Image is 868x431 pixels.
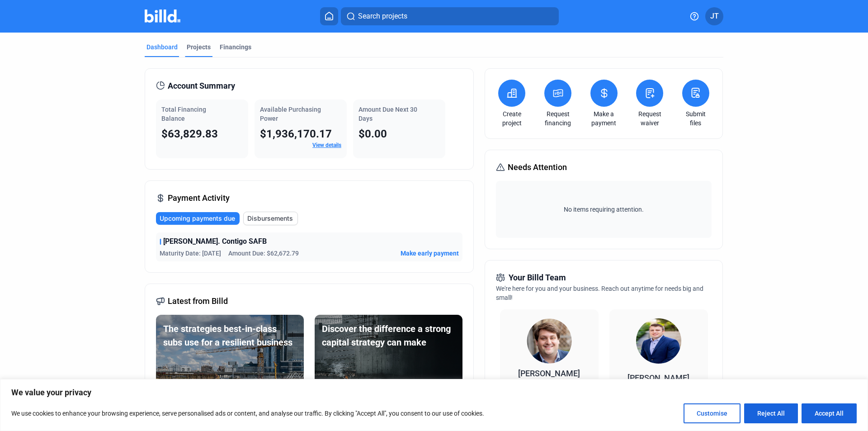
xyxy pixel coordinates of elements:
[802,403,857,423] button: Accept All
[634,109,665,128] a: Request waiver
[341,7,559,25] button: Search projects
[160,214,235,223] span: Upcoming payments due
[145,9,180,23] img: Billd Company Logo
[228,249,299,258] span: Amount Due: $62,672.79
[168,80,235,92] span: Account Summary
[527,318,572,364] img: Relationship Manager
[627,373,689,383] span: [PERSON_NAME]
[496,285,703,301] span: We're here for you and your business. Reach out anytime for needs big and small!
[146,43,178,52] div: Dashboard
[542,109,574,128] a: Request financing
[401,249,459,258] button: Make early payment
[636,318,681,364] img: Territory Manager
[312,142,341,148] a: View details
[11,387,857,398] p: We value your privacy
[163,322,297,349] div: The strategies best-in-class subs use for a resilient business
[518,369,580,378] span: [PERSON_NAME]
[163,236,267,247] span: [PERSON_NAME]. Contigo SAFB
[243,212,298,225] button: Disbursements
[710,11,719,22] span: JT
[168,192,230,204] span: Payment Activity
[508,161,567,174] span: Needs Attention
[160,249,221,258] span: Maturity Date: [DATE]
[500,205,708,214] span: No items requiring attention.
[358,11,407,22] span: Search projects
[744,403,798,423] button: Reject All
[187,43,211,52] div: Projects
[168,295,228,308] span: Latest from Billd
[260,128,332,140] span: $1,936,170.17
[684,403,741,423] button: Customise
[680,109,712,128] a: Submit files
[509,271,566,284] span: Your Billd Team
[161,128,218,140] span: $63,829.83
[359,128,387,140] span: $0.00
[705,7,723,25] button: JT
[588,109,620,128] a: Make a payment
[322,322,455,349] div: Discover the difference a strong capital strategy can make
[359,106,417,122] span: Amount Due Next 30 Days
[11,408,484,419] p: We use cookies to enhance your browsing experience, serve personalised ads or content, and analys...
[496,109,528,128] a: Create project
[156,212,240,225] button: Upcoming payments due
[161,106,206,122] span: Total Financing Balance
[220,43,251,52] div: Financings
[247,214,293,223] span: Disbursements
[260,106,321,122] span: Available Purchasing Power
